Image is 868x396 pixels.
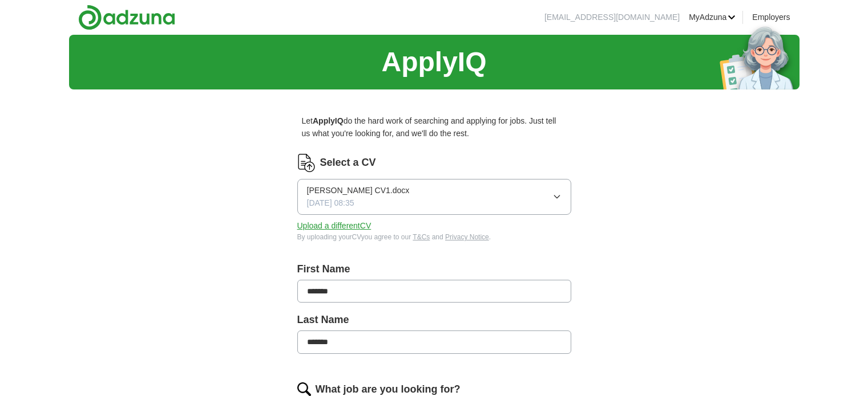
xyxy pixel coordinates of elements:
h1: ApplyIQ [381,40,486,84]
p: Let do the hard work of searching and applying for jobs. Just tell us what you're looking for, an... [297,110,571,145]
label: Select a CV [320,154,376,171]
span: [PERSON_NAME] CV1.docx [307,184,410,197]
a: MyAdzuna [689,11,736,23]
div: By uploading your CV you agree to our and . [297,232,571,243]
label: First Name [297,261,571,277]
img: CV Icon [297,154,316,172]
li: [EMAIL_ADDRESS][DOMAIN_NAME] [544,11,680,23]
img: Adzuna logo [78,5,175,30]
button: [PERSON_NAME] CV1.docx[DATE] 08:35 [297,179,571,215]
a: Privacy Notice [445,233,489,241]
a: T&Cs [413,233,430,241]
img: search.png [297,382,311,396]
strong: ApplyIQ [313,116,344,125]
a: Employers [752,11,790,23]
span: [DATE] 08:35 [307,197,354,209]
label: Last Name [297,312,571,328]
button: Upload a differentCV [297,219,372,232]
